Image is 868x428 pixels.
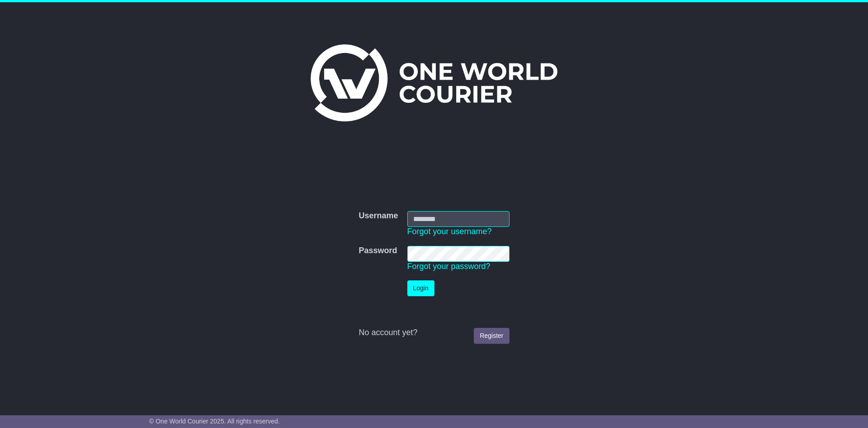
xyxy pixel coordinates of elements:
span: © One World Courier 2025. All rights reserved. [149,418,280,425]
button: Login [407,280,434,296]
label: Username [359,211,398,221]
div: No account yet? [359,328,509,338]
a: Forgot your password? [407,262,491,271]
a: Register [474,328,509,344]
label: Password [359,246,397,256]
img: One World [311,44,557,121]
a: Forgot your username? [407,227,492,236]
